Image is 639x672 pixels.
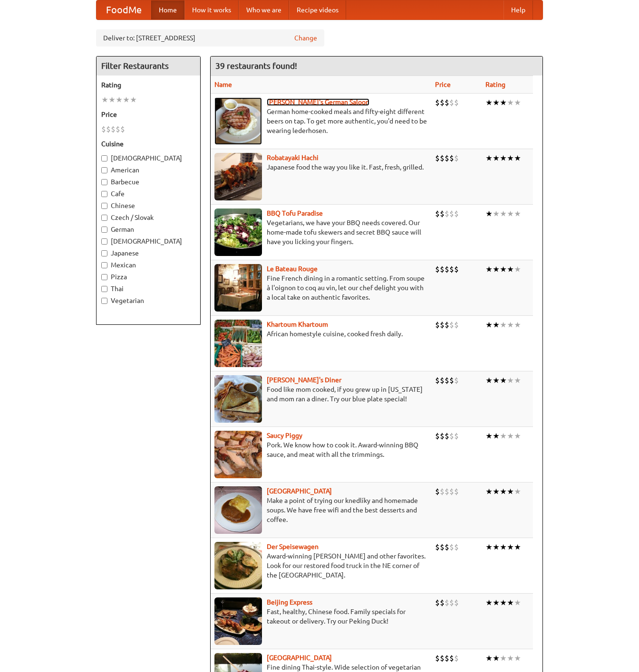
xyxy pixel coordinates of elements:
li: ★ [514,208,521,219]
li: ★ [130,95,137,105]
li: ★ [493,264,500,274]
h5: Cuisine [101,139,195,149]
li: ★ [514,653,521,663]
li: ★ [493,153,500,163]
li: $ [445,375,449,386]
li: $ [440,653,445,663]
li: $ [445,653,449,663]
li: $ [440,431,445,441]
li: $ [454,431,459,441]
li: $ [449,653,454,663]
b: BBQ Tofu Paradise [267,209,323,217]
li: ★ [500,597,507,608]
li: $ [435,486,440,497]
li: $ [435,208,440,219]
li: ★ [500,375,507,386]
b: Khartoum Khartoum [267,321,328,328]
li: ★ [500,208,507,219]
li: $ [454,486,459,497]
a: Home [151,0,184,19]
li: $ [445,264,449,274]
a: Price [435,81,451,88]
li: ★ [507,542,514,552]
li: ★ [500,431,507,441]
li: $ [449,375,454,386]
input: Japanese [101,250,107,256]
li: ★ [493,542,500,552]
li: ★ [500,320,507,330]
li: ★ [507,97,514,108]
li: ★ [507,375,514,386]
a: Der Speisewagen [267,543,319,550]
input: Czech / Slovak [101,215,107,221]
li: ★ [493,431,500,441]
li: ★ [485,653,493,663]
li: $ [454,375,459,386]
a: Le Bateau Rouge [267,265,318,273]
li: ★ [493,597,500,608]
li: ★ [507,153,514,163]
li: $ [435,653,440,663]
a: [GEOGRAPHIC_DATA] [267,487,332,495]
li: $ [440,542,445,552]
a: [PERSON_NAME]'s Diner [267,376,341,384]
li: ★ [500,542,507,552]
li: ★ [493,97,500,108]
li: $ [440,375,445,386]
label: Czech / Slovak [101,213,195,222]
li: ★ [507,486,514,497]
li: $ [454,597,459,608]
li: $ [454,320,459,330]
a: Rating [485,81,505,88]
input: American [101,167,107,173]
li: $ [435,320,440,330]
li: ★ [500,486,507,497]
li: ★ [514,320,521,330]
a: Beijing Express [267,598,312,606]
input: [DEMOGRAPHIC_DATA] [101,155,107,161]
li: $ [449,97,454,108]
a: How it works [184,0,239,19]
img: tofuparadise.jpg [214,208,262,256]
li: ★ [514,153,521,163]
li: ★ [507,208,514,219]
p: Fast, healthy, Chinese food. Family specials for takeout or delivery. Try our Peking Duck! [214,607,427,626]
input: Thai [101,286,107,292]
li: $ [454,97,459,108]
img: khartoum.jpg [214,320,262,367]
a: FoodMe [97,0,151,19]
li: $ [435,431,440,441]
li: ★ [514,486,521,497]
label: [DEMOGRAPHIC_DATA] [101,237,195,246]
label: Cafe [101,189,195,199]
a: Change [294,33,317,43]
a: [GEOGRAPHIC_DATA] [267,654,332,662]
li: $ [445,542,449,552]
img: esthers.jpg [214,97,262,145]
li: $ [435,153,440,163]
li: $ [435,597,440,608]
li: $ [440,597,445,608]
li: ★ [493,208,500,219]
input: Mexican [101,262,107,268]
li: $ [101,124,106,134]
img: czechpoint.jpg [214,486,262,534]
li: ★ [507,597,514,608]
h5: Price [101,110,195,119]
li: $ [449,320,454,330]
li: $ [445,208,449,219]
li: ★ [507,264,514,274]
p: Award-winning [PERSON_NAME] and other favorites. Look for our restored food truck in the NE corne... [214,551,427,580]
p: German home-cooked meals and fifty-eight different beers on tap. To get more authentic, you'd nee... [214,107,427,135]
li: $ [454,653,459,663]
li: $ [435,542,440,552]
li: $ [445,320,449,330]
li: ★ [493,486,500,497]
li: ★ [101,95,108,105]
label: German [101,225,195,234]
li: $ [106,124,111,134]
li: $ [435,375,440,386]
input: Chinese [101,203,107,209]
